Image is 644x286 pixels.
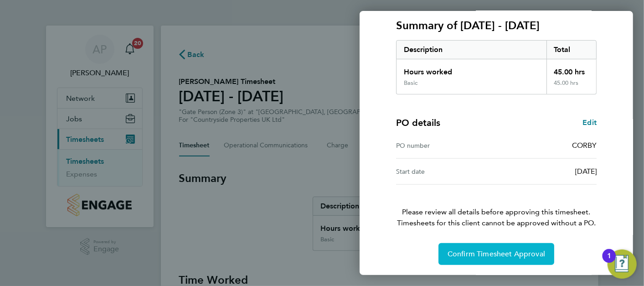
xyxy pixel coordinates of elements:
[396,166,496,177] div: Start date
[438,243,554,265] button: Confirm Timesheet Approval
[546,41,597,59] div: Total
[546,59,597,79] div: 45.00 hrs
[404,79,417,87] div: Basic
[572,141,597,150] span: CORBY
[607,256,611,268] div: 1
[397,41,546,59] div: Description
[546,79,597,94] div: 45.00 hrs
[496,166,597,177] div: [DATE]
[385,218,608,229] span: Timesheets for this client cannot be approved without a PO.
[582,117,597,128] a: Edit
[608,250,637,279] button: Open Resource Center, 1 new notification
[582,118,597,127] span: Edit
[397,59,546,79] div: Hours worked
[396,18,597,33] h3: Summary of [DATE] - [DATE]
[385,185,608,229] p: Please review all details before approving this timesheet.
[396,116,440,129] h4: PO details
[448,250,545,259] span: Confirm Timesheet Approval
[396,40,597,94] div: Summary of 22 - 28 Sep 2025
[396,140,496,151] div: PO number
